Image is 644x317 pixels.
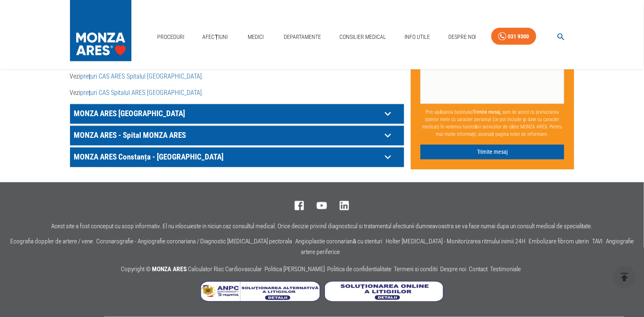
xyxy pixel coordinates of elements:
[394,266,438,273] a: Termeni si conditii
[152,266,187,273] span: MONZA ARES
[199,29,231,45] a: Afecțiuni
[72,151,382,164] p: MONZA ARES Constanța - [GEOGRAPHIC_DATA]
[613,266,636,288] button: delete
[121,265,523,275] p: Copyright ©
[72,108,382,120] p: MONZA ARES [GEOGRAPHIC_DATA]
[154,29,188,45] a: Proceduri
[296,238,383,245] a: Angioplastie coronariană cu stenturi
[473,109,500,115] b: Trimite mesaj
[469,266,488,273] a: Contact
[70,148,404,167] div: MONZA ARES Constanța - [GEOGRAPHIC_DATA]
[70,126,404,146] div: MONZA ARES - Spital MONZA ARES
[420,144,565,160] button: Trimite mesaj
[201,296,324,304] a: Soluționarea Alternativă a Litigiilor
[324,296,444,304] a: Soluționarea online a litigiilor
[51,223,593,230] p: Acest site a fost conceput cu scop informativ. El nu inlocuieste in niciun caz consultul medical....
[336,29,389,45] a: Consilier Medical
[301,238,634,256] a: Angiografie artere periferice
[188,266,262,273] a: Calculator Risc Cardiovascular
[420,105,565,141] p: Prin apăsarea butonului , sunt de acord cu prelucrarea datelor mele cu caracter personal (ce pot ...
[264,266,325,273] a: Politica [PERSON_NAME]
[81,89,202,97] a: prețuri CAS Spitalul ARES [GEOGRAPHIC_DATA]
[401,29,433,45] a: Info Utile
[508,31,529,42] div: 031 9300
[70,88,404,98] p: Vezi .
[70,104,404,124] div: MONZA ARES [GEOGRAPHIC_DATA]
[281,29,325,45] a: Departamente
[529,238,589,245] a: Embolizare fibrom uterin
[201,281,320,302] img: Soluționarea Alternativă a Litigiilor
[327,266,391,273] a: Politica de confidentialitate
[592,238,603,245] a: TAVI
[491,28,536,45] a: 031 9300
[445,29,479,45] a: Despre Noi
[70,72,404,81] p: Vezi .
[96,238,292,245] a: Coronarografie - Angiografie coronariana / Diagnostic [MEDICAL_DATA] pectorala
[386,238,525,245] a: Holter [MEDICAL_DATA] - Monitorizarea ritmului inimii 24H
[243,29,269,45] a: Medici
[440,266,466,273] a: Despre noi
[490,266,521,273] a: Testimoniale
[10,238,93,245] a: Ecografia doppler de artere / vene
[72,129,382,142] p: MONZA ARES - Spital MONZA ARES
[81,72,202,80] a: prețuri CAS ARES Spitalul [GEOGRAPHIC_DATA]
[324,281,444,302] img: Soluționarea online a litigiilor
